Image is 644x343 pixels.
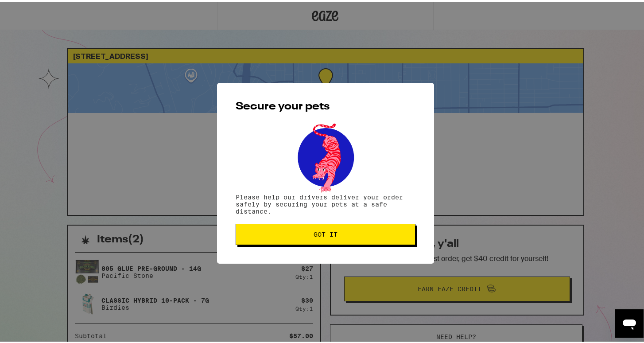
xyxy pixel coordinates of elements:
img: pets [289,119,362,192]
iframe: Button to launch messaging window [615,308,644,336]
h2: Secure your pets [236,100,415,110]
button: Got it [236,222,415,243]
span: Got it [314,230,338,236]
p: Please help our drivers deliver your order safely by securing your pets at a safe distance. [236,192,415,213]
